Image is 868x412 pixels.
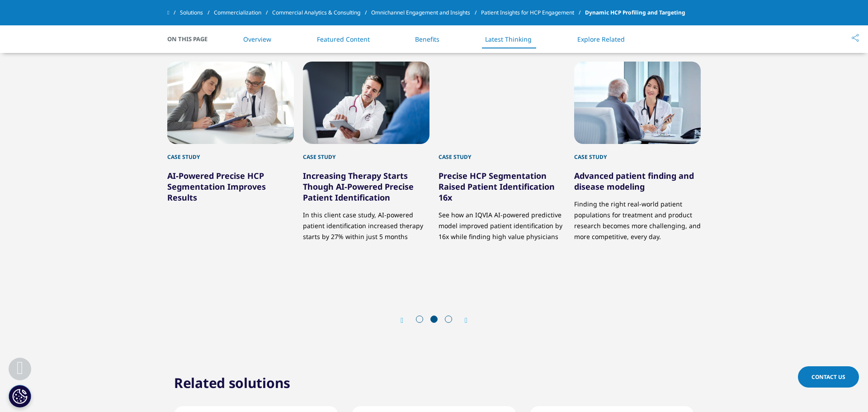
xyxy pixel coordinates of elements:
[303,170,414,203] a: Increasing Therapy Starts Though AI-Powered Precise Patient Identification
[371,5,481,21] a: Omnichannel Engagement and Insights
[811,373,845,381] span: Contact Us
[303,203,429,242] p: In this client case study, AI-powered patient identification increased therapy starts by 27% with...
[574,192,701,242] p: Finding the right real-world patient populations for treatment and product research becomes more ...
[456,316,467,325] div: Next slide
[303,144,429,161] div: CASE STUDY
[798,366,859,388] a: Contact Us
[415,35,439,43] a: Benefits
[485,35,532,43] a: Latest Thinking
[9,385,31,407] button: Cookie Settings
[585,5,685,21] span: Dynamic HCP Profiling and Targeting
[574,62,701,275] div: 8 / 12
[243,35,271,43] a: Overview
[317,35,370,43] a: Featured Content
[167,34,217,43] span: On This Page
[180,5,214,21] a: Solutions
[167,170,266,203] a: AI-Powered Precise HCP Segmentation Improves Results
[272,5,371,21] a: Commercial Analytics & Consulting
[167,144,294,161] div: Case study
[167,62,294,275] div: 5 / 12
[481,5,585,21] a: Patient Insights for HCP Engagement
[439,62,565,275] div: 7 / 12
[214,5,272,21] a: Commercialization
[574,144,701,161] div: Case Study
[303,62,429,275] div: 6 / 12
[439,203,565,242] p: See how an IQVIA AI-powered predictive model improved patient identification by 16x while finding...
[174,374,290,392] h2: Related solutions
[401,316,412,325] div: Previous slide
[577,35,625,43] a: Explore Related
[439,170,555,203] a: Precise HCP Segmentation Raised Patient Identification 16x
[439,144,565,161] div: CASE STUDY
[574,170,694,192] a: Advanced patient finding and disease modeling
